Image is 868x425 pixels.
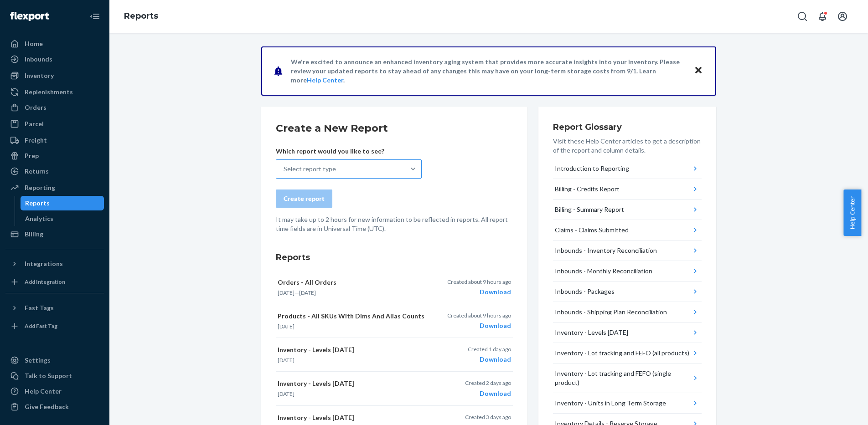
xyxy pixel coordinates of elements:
img: Flexport logo [10,12,49,21]
a: Help Center [5,384,104,399]
div: Inventory - Units in Long Term Storage [555,399,666,408]
button: Close Navigation [86,7,104,26]
div: Inbounds - Monthly Reconciliation [555,266,652,276]
time: [DATE] [278,357,294,364]
div: Billing - Credits Report [555,184,620,194]
div: Add Fast Tag [25,322,57,330]
time: [DATE] [278,289,294,296]
div: Select report type [284,164,336,174]
button: Inbounds - Monthly Reconciliation [553,261,702,282]
p: Which report would you like to see? [276,147,422,156]
div: Settings [25,356,51,365]
a: Inventory [5,68,104,83]
a: Returns [5,164,104,179]
div: Inventory - Lot tracking and FEFO (all products) [555,348,689,358]
p: It may take up to 2 hours for new information to be reflected in reports. All report time fields ... [276,215,513,233]
button: Inventory - Units in Long Term Storage [553,393,702,414]
div: Download [447,321,511,330]
button: Open Search Box [793,7,811,26]
button: Inventory - Levels [DATE][DATE]Created 1 day agoDownload [276,338,513,372]
div: Inventory [25,71,54,80]
div: Claims - Claims Submitted [555,225,629,235]
div: Orders [25,103,46,112]
p: Created about 9 hours ago [447,278,511,286]
div: Home [25,39,43,48]
button: Billing - Summary Report [553,200,702,220]
div: Returns [25,167,49,176]
p: Visit these Help Center articles to get a description of the report and column details. [553,137,702,155]
div: Inventory - Lot tracking and FEFO (single product) [555,369,691,387]
button: Inventory - Levels [DATE] [553,323,702,343]
div: Download [468,355,511,364]
h3: Report Glossary [553,121,702,133]
div: Give Feedback [25,402,69,411]
h3: Reports [276,251,513,263]
div: Replenishments [25,87,73,97]
a: Analytics [21,211,104,226]
a: Talk to Support [5,369,104,383]
div: Freight [25,136,47,145]
button: Close [692,64,704,77]
div: Billing - Summary Report [555,205,624,214]
a: Add Integration [5,275,104,289]
a: Replenishments [5,85,104,99]
button: Inbounds - Shipping Plan Reconciliation [553,302,702,323]
time: [DATE] [299,289,316,296]
div: Integrations [25,259,63,268]
a: Freight [5,133,104,148]
div: Create report [284,194,325,203]
button: Introduction to Reporting [553,159,702,179]
p: Orders - All Orders [278,278,432,287]
button: Create report [276,189,332,208]
div: Fast Tags [25,303,54,312]
time: [DATE] [278,390,294,397]
div: Billing [25,230,43,239]
button: Fast Tags [5,301,104,315]
p: Inventory - Levels [DATE] [278,413,432,422]
a: Parcel [5,117,104,131]
div: Introduction to Reporting [555,164,629,173]
button: Inventory - Lot tracking and FEFO (single product) [553,364,702,393]
button: Help Center [843,189,861,236]
p: Inventory - Levels [DATE] [278,379,432,388]
a: Home [5,36,104,51]
div: Parcel [25,119,44,128]
a: Reports [21,196,104,210]
div: Inbounds - Inventory Reconciliation [555,246,657,255]
button: Inventory - Levels [DATE][DATE]Created 2 days agoDownload [276,372,513,405]
div: Reports [25,199,50,208]
button: Claims - Claims Submitted [553,220,702,241]
p: We're excited to announce an enhanced inventory aging system that provides more accurate insights... [291,57,685,85]
a: Add Fast Tag [5,319,104,333]
div: Talk to Support [25,371,72,380]
a: Reporting [5,180,104,195]
a: Help Center [307,76,343,84]
p: Inventory - Levels [DATE] [278,345,432,354]
div: Reporting [25,183,55,192]
p: Created 3 days ago [465,413,511,421]
button: Open notifications [813,7,832,26]
button: Inbounds - Packages [553,282,702,302]
button: Inbounds - Inventory Reconciliation [553,241,702,261]
div: Prep [25,151,39,160]
p: Created about 9 hours ago [447,312,511,319]
button: Billing - Credits Report [553,179,702,200]
p: Created 1 day ago [468,345,511,353]
div: Inventory - Levels [DATE] [555,328,628,337]
button: Open account menu [833,7,852,26]
ol: breadcrumbs [117,3,165,30]
p: Created 2 days ago [465,379,511,387]
div: Download [465,389,511,398]
div: Download [447,287,511,297]
a: Settings [5,353,104,368]
p: — [278,289,432,297]
a: Prep [5,148,104,163]
button: Integrations [5,256,104,271]
a: Reports [124,11,158,21]
button: Inventory - Lot tracking and FEFO (all products) [553,343,702,364]
button: Products - All SKUs With Dims And Alias Counts[DATE]Created about 9 hours agoDownload [276,304,513,338]
div: Inbounds - Shipping Plan Reconciliation [555,307,667,317]
button: Give Feedback [5,399,104,414]
div: Help Center [25,387,62,396]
